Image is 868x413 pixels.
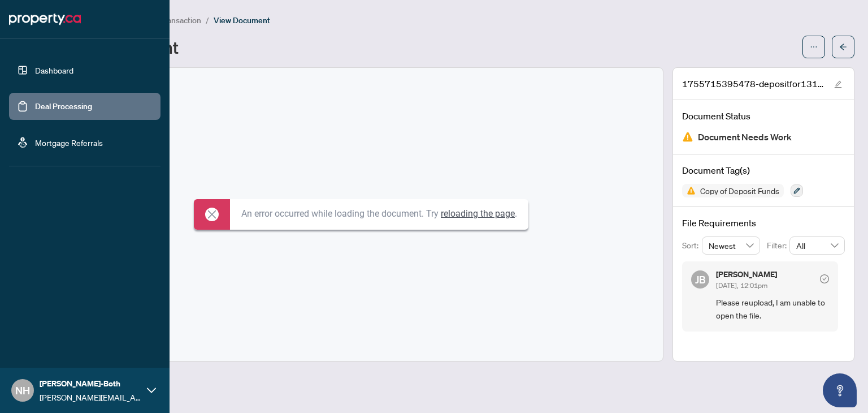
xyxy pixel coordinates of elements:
a: Dashboard [35,65,73,75]
h5: [PERSON_NAME] [716,270,777,278]
p: Filter: [767,239,789,252]
span: arrow-left [839,43,847,51]
span: ellipsis [810,43,818,51]
a: Deal Processing [35,101,92,111]
span: [DATE], 12:01pm [716,281,767,290]
h4: Document Tag(s) [682,164,845,177]
span: View Transaction [141,15,201,25]
span: Document Needs Work [698,130,792,145]
h4: Document Status [682,109,845,123]
span: Please reupload, I am unable to open the file. [716,296,829,322]
img: Document Status [682,131,693,143]
span: Copy of Deposit Funds [696,187,784,195]
span: All [796,237,838,254]
img: Status Icon [682,184,696,197]
span: [PERSON_NAME][EMAIL_ADDRESS][DOMAIN_NAME] [40,391,141,403]
p: Sort: [682,239,702,252]
span: NH [15,382,30,398]
li: / [206,14,209,27]
button: Open asap [823,373,857,407]
img: logo [9,10,81,28]
h4: File Requirements [682,216,845,230]
span: check-circle [820,274,829,283]
span: [PERSON_NAME]-Both [40,377,141,390]
span: edit [834,80,842,88]
span: JB [695,272,706,287]
span: Newest [709,237,754,254]
span: View Document [214,15,270,25]
a: Mortgage Referrals [35,137,103,148]
span: 1755715395478-depositfor131beecroft.pdf [682,77,823,91]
